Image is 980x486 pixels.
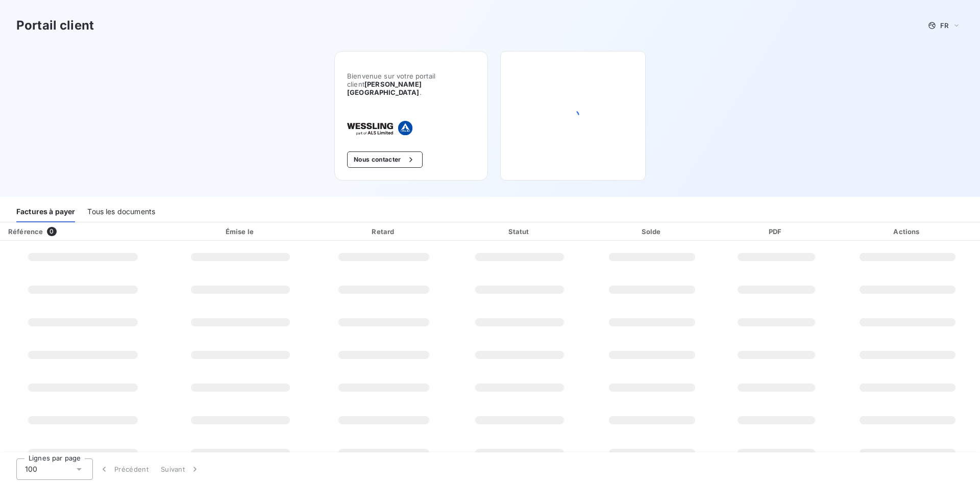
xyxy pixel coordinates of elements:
div: Émise le [168,226,313,237]
span: 100 [25,464,37,474]
div: Tous les documents [87,201,155,222]
div: Référence [8,227,43,236]
div: PDF [720,226,833,237]
div: Solde [589,226,716,237]
div: Actions [837,226,978,237]
span: [PERSON_NAME] [GEOGRAPHIC_DATA] [347,80,422,96]
button: Précédent [93,458,155,480]
span: Bienvenue sur votre portail client . [347,72,475,96]
div: Factures à payer [16,201,75,222]
span: FR [940,21,948,30]
div: Statut [455,226,585,237]
span: 0 [47,227,56,236]
button: Suivant [155,458,206,480]
img: Company logo [347,121,412,135]
h3: Portail client [16,16,94,35]
div: Retard [317,226,451,237]
button: Nous contacter [347,151,423,168]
